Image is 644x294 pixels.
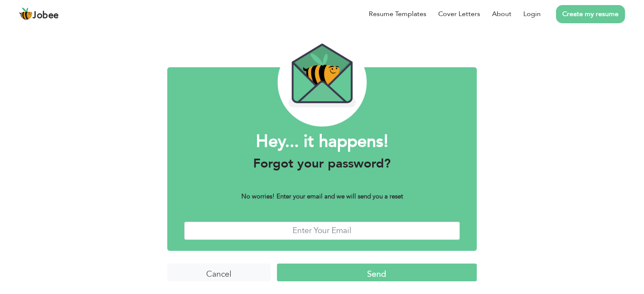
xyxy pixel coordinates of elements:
img: jobee.io [19,7,33,21]
h3: Forgot your password? [184,156,460,171]
a: Create my resume [556,5,625,23]
a: Cover Letters [438,9,480,19]
h1: Hey... it happens! [184,131,460,153]
input: Enter Your Email [184,222,460,240]
img: envelope_bee.png [277,38,366,126]
input: Cancel [167,264,271,282]
span: Jobee [33,11,59,20]
b: No worries! Enter your email and we will send you a reset [241,192,403,201]
a: Jobee [19,7,59,21]
a: Login [523,9,541,19]
input: Send [277,264,477,282]
a: Resume Templates [369,9,426,19]
a: About [492,9,511,19]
